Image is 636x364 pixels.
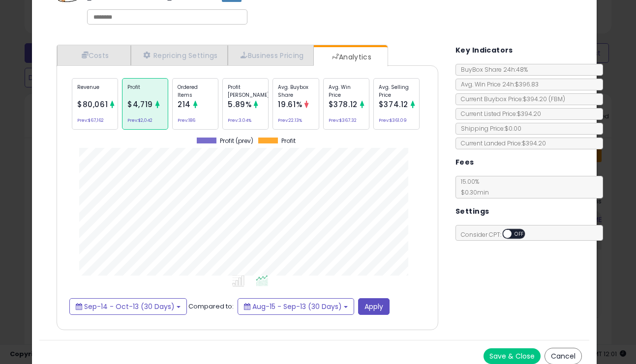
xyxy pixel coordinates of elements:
[456,124,521,133] span: Shipping Price: $0.00
[188,301,234,310] span: Compared to:
[77,99,108,110] span: $80,061
[57,45,131,65] a: Costs
[456,139,546,147] span: Current Landed Price: $394.20
[127,119,152,122] small: Prev: $2,042
[548,95,565,103] span: ( FBM )
[178,84,213,98] p: Ordered Items
[456,80,539,88] span: Avg. Win Price 24h: $396.83
[484,348,541,364] button: Save & Close
[228,119,251,122] small: Prev: 3.04%
[358,298,390,315] button: Apply
[77,84,113,98] p: Revenue
[456,95,565,103] span: Current Buybox Price:
[523,95,565,103] span: $394.20
[228,99,251,110] span: 5.89%
[455,205,489,218] h5: Settings
[379,84,414,98] p: Avg. Selling Price
[456,65,528,74] span: BuyBox Share 24h: 48%
[379,99,408,110] span: $374.12
[77,119,104,122] small: Prev: $67,162
[455,44,513,56] h5: Key Indicators
[252,302,342,311] span: Aug-15 - Sep-13 (30 Days)
[178,99,191,110] span: 214
[329,119,357,122] small: Prev: $367.32
[314,47,387,67] a: Analytics
[127,99,153,110] span: $4,719
[127,84,163,98] p: Profit
[278,99,302,110] span: 19.61%
[278,119,302,122] small: Prev: 22.13%
[228,84,263,98] p: Profit [PERSON_NAME]
[455,156,474,168] h5: Fees
[329,99,358,110] span: $378.12
[512,230,527,238] span: OFF
[84,302,175,311] span: Sep-14 - Oct-13 (30 Days)
[278,84,313,98] p: Avg. Buybox Share
[131,45,228,65] a: Repricing Settings
[379,119,407,122] small: Prev: $361.09
[281,138,296,144] span: Profit
[456,177,489,196] span: 15.00 %
[456,188,489,196] span: $0.30 min
[228,45,314,65] a: Business Pricing
[456,230,538,239] span: Consider CPT:
[178,119,195,122] small: Prev: 186
[329,84,364,98] p: Avg. Win Price
[220,138,253,144] span: Profit (prev)
[456,110,541,118] span: Current Listed Price: $394.20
